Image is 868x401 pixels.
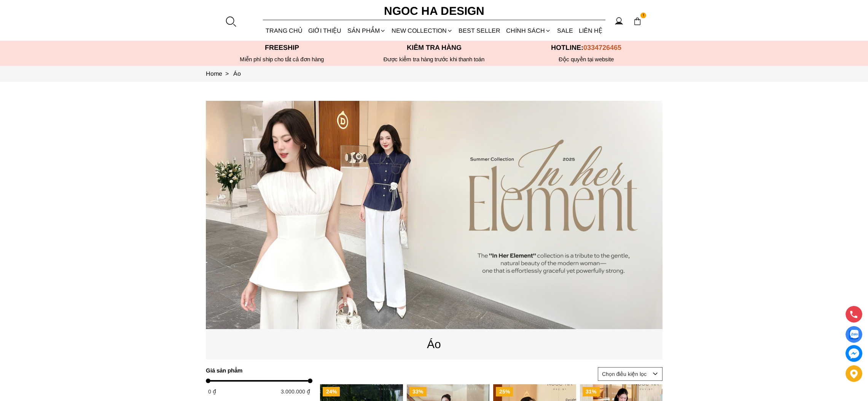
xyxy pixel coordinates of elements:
p: Được kiểm tra hàng trước khi thanh toán [358,56,510,63]
font: Kiểm tra hàng [407,44,462,51]
div: SẢN PHẨM [344,21,389,41]
a: BEST SELLER [456,21,503,41]
p: Hotline: [510,44,663,52]
span: 0334726465 [583,44,621,51]
a: LIÊN HỆ [576,21,605,41]
a: TRANG CHỦ [263,21,306,41]
img: img-CART-ICON-ksit0nf1 [633,17,642,25]
h4: Giá sản phẩm [206,367,307,374]
span: 0 ₫ [208,388,216,395]
a: SALE [554,21,576,41]
a: messenger [846,345,862,362]
div: Miễn phí ship cho tất cả đơn hàng [206,56,358,63]
span: > [222,70,232,77]
a: Link to Áo [233,70,241,77]
p: Áo [206,335,663,353]
span: 3.000.000 ₫ [281,388,310,395]
img: Display image [849,330,858,339]
a: NEW COLLECTION [389,21,456,41]
span: 1 [640,13,647,19]
a: Ngoc Ha Design [377,2,491,20]
h6: Độc quyền tại website [510,56,663,63]
a: Display image [846,326,862,343]
div: Chính sách [503,21,554,41]
a: Link to Home [206,70,233,77]
p: Freeship [206,44,358,52]
a: GIỚI THIỆU [306,21,344,41]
